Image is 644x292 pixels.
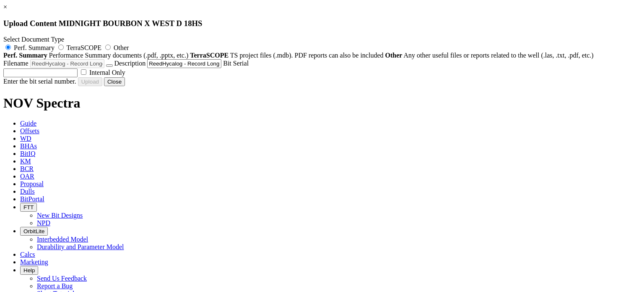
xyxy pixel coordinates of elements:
[37,275,87,282] a: Send Us Feedback
[190,52,229,59] strong: TerraSCOPE
[20,251,35,258] span: Calcs
[3,60,29,67] span: Filename
[104,77,125,86] button: Close
[23,228,44,234] span: OrbitLite
[105,45,111,50] input: Other
[20,158,31,165] span: KM
[23,267,35,274] span: Help
[37,243,124,250] a: Durability and Parameter Model
[37,219,50,226] a: NPD
[3,19,57,28] span: Upload Content
[20,173,34,180] span: OAR
[5,45,11,50] input: Perf. Summary
[37,282,73,289] a: Report a Bug
[89,69,125,76] span: Internal Only
[3,3,7,11] a: ×
[3,52,47,59] strong: Perf. Summary
[37,236,88,243] a: Interbedded Model
[20,120,36,127] span: Guide
[23,204,34,210] span: FTT
[37,212,83,219] a: New Bit Designs
[223,60,249,67] span: Bit Serial
[59,19,202,28] span: MIDNIGHT BOURBON X WEST D 18HS
[114,44,129,51] span: Other
[58,45,64,50] input: TerraSCOPE
[3,36,64,43] span: Select Document Type
[20,150,35,157] span: BitIQ
[20,188,35,195] span: Dulls
[49,52,188,59] span: Performance Summary documents (.pdf, .pptx, etc.)
[20,195,44,203] span: BitPortal
[20,142,37,150] span: BHAs
[20,165,34,172] span: BCR
[3,95,641,111] h1: NOV Spectra
[20,135,31,142] span: WD
[230,52,384,59] span: TS project files (.mdb). PDF reports can also be included
[14,44,55,51] span: Perf. Summary
[114,60,146,67] span: Description
[78,77,102,86] button: Upload
[385,52,402,59] strong: Other
[3,78,76,85] span: Enter the bit serial number.
[20,258,48,266] span: Marketing
[67,44,101,51] span: TerraSCOPE
[404,52,594,59] span: Any other useful files or reports related to the well (.las, .txt, .pdf, etc.)
[81,69,86,75] input: Internal Only
[20,180,44,187] span: Proposal
[20,127,39,134] span: Offsets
